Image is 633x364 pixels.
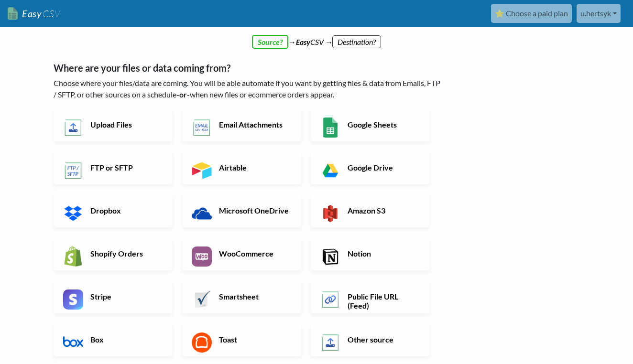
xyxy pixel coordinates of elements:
h6: Smartsheet [217,292,292,301]
a: Google Drive [311,151,430,184]
a: Google Sheets [311,108,430,141]
img: Toast App & API [192,332,212,353]
img: Other Source App & API [320,332,340,353]
h6: Amazon S3 [345,206,420,215]
a: Email Attachments [182,108,301,141]
img: Notion App & API [320,246,340,267]
a: WooCommerce [182,237,301,270]
a: Other source [311,323,430,356]
a: Amazon S3 [311,194,430,227]
a: Airtable [182,151,301,184]
p: Choose where your files/data are coming. You will be able automate if you want by getting files &... [54,77,443,100]
img: Upload Files App & API [63,118,83,138]
h6: Email Attachments [217,120,292,129]
img: WooCommerce App & API [192,246,212,267]
h6: Airtable [217,163,292,172]
a: ⭐ Choose a paid plan [491,4,572,23]
img: Dropbox App & API [63,203,83,224]
h6: Microsoft OneDrive [217,206,292,215]
img: Smartsheet App & API [192,289,212,310]
h6: FTP or SFTP [88,163,163,172]
a: Public File URL (Feed) [311,280,430,313]
a: Notion [311,237,430,270]
h6: Google Drive [345,163,420,172]
b: -or- [176,90,190,99]
img: Email New CSV or XLSX File App & API [192,118,212,138]
img: Airtable App & API [192,161,212,181]
h5: Where are your files or data coming from? [54,62,443,74]
img: Google Drive App & API [320,161,340,181]
h6: WooCommerce [217,249,292,258]
img: Microsoft OneDrive App & API [192,203,212,224]
h6: Public File URL (Feed) [345,292,420,310]
a: u.hertsyk [577,4,621,23]
a: FTP or SFTP [54,151,173,184]
h6: Toast [217,335,292,344]
h6: Google Sheets [345,120,420,129]
h6: Box [88,335,163,344]
a: Stripe [54,280,173,313]
a: Dropbox [54,194,173,227]
img: Public File URL App & API [320,289,340,310]
h6: Upload Files [88,120,163,129]
a: Shopify Orders [54,237,173,270]
a: Microsoft OneDrive [182,194,301,227]
a: Smartsheet [182,280,301,313]
h6: Stripe [88,292,163,301]
div: → CSV → [44,27,589,48]
h6: Notion [345,249,420,258]
a: Upload Files [54,108,173,141]
a: EasyCSV [8,4,60,23]
img: Box App & API [63,332,83,353]
img: Google Sheets App & API [320,118,340,138]
img: FTP or SFTP App & API [63,161,83,181]
img: Amazon S3 App & API [320,203,340,224]
a: Box [54,323,173,356]
span: CSV [42,8,60,20]
h6: Shopify Orders [88,249,163,258]
h6: Other source [345,335,420,344]
h6: Dropbox [88,206,163,215]
a: Toast [182,323,301,356]
img: Stripe App & API [63,289,83,310]
img: Shopify App & API [63,246,83,267]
